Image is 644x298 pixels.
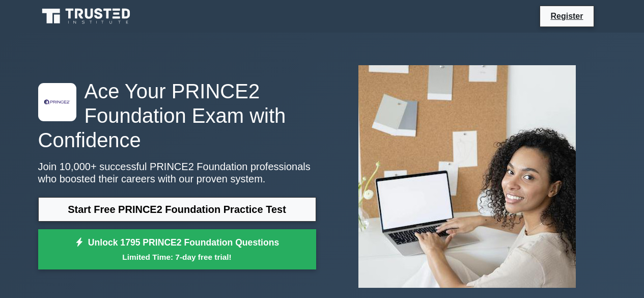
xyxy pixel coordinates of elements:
[38,160,316,185] p: Join 10,000+ successful PRINCE2 Foundation professionals who boosted their careers with our prove...
[544,10,589,22] a: Register
[38,79,316,152] h1: Ace Your PRINCE2 Foundation Exam with Confidence
[38,197,316,222] a: Start Free PRINCE2 Foundation Practice Test
[51,251,303,263] small: Limited Time: 7-day free trial!
[38,229,316,270] a: Unlock 1795 PRINCE2 Foundation QuestionsLimited Time: 7-day free trial!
